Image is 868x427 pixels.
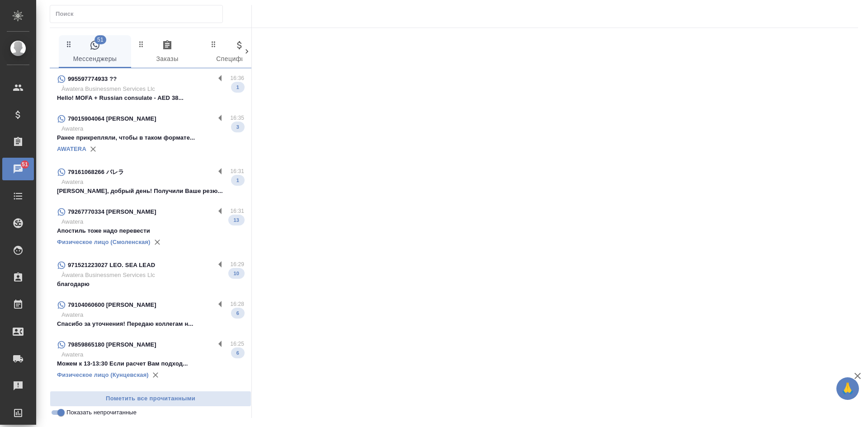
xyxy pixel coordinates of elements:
[228,216,245,225] span: 13
[94,35,106,44] span: 51
[57,94,244,103] p: Hello! MOFA + Russian consulate - AED 38...
[230,167,244,176] p: 16:31
[137,40,198,65] span: Заказы
[68,75,117,84] p: 995597774933 ??
[231,122,245,131] span: 3
[57,187,244,196] p: [PERSON_NAME], добрый день! Получили Ваше резю...
[50,68,251,108] div: 995597774933 ??16:36Àwatera Businessmen Services LlcHello! MOFA + Russian consulate - AED 38...1
[68,300,156,310] p: 79104060600 [PERSON_NAME]
[50,387,251,427] div: 79780686707 [PERSON_NAME]16:23AwateraОплатить заказ можно по ссылке: https://...1
[228,269,245,278] span: 10
[840,379,855,398] span: 🙏
[50,294,251,334] div: 79104060600 [PERSON_NAME]16:28AwateraСпасибо за уточнения! Передаю коллегам н...6
[66,408,137,417] span: Показать непрочитанные
[50,108,251,161] div: 79015904064 [PERSON_NAME]16:35AwateraРанее прикрепляли, чтобы в таком формате...3AWATERA
[50,254,251,294] div: 971521223027 LEO. SEA LEAD16:29Àwatera Businessmen Services Llcблагодарю10
[231,176,245,185] span: 1
[2,158,34,180] a: 51
[55,394,246,404] span: Пометить все прочитанными
[57,239,151,245] a: Физическое лицо (Смоленская)
[68,207,156,216] p: 79267770334 [PERSON_NAME]
[230,300,244,309] p: 16:28
[230,339,244,348] p: 16:25
[68,168,124,177] p: 79161068266 バレラ
[57,280,244,289] p: благодарю
[57,319,244,328] p: Спасибо за уточнения! Передаю коллегам н...
[61,178,244,187] p: Awatera
[68,114,156,123] p: 79015904064 [PERSON_NAME]
[231,348,245,357] span: 6
[56,8,222,20] input: Поиск
[57,145,86,152] a: AWATERA
[57,359,244,368] p: Можем к 13-13:30 Если расчет Вам подход...
[231,83,245,92] span: 1
[50,334,251,387] div: 79859865180 [PERSON_NAME]16:25AwateraМожем к 13-13:30 Если расчет Вам подход...6Физическое лицо (...
[86,142,100,156] button: Удалить привязку
[61,217,244,226] p: Awatera
[61,124,244,133] p: Awatera
[57,371,149,378] a: Физическое лицо (Кунцевская)
[50,161,251,201] div: 79161068266 バレラ16:31Awatera[PERSON_NAME], добрый день! Получили Ваше резю...1
[61,310,244,319] p: Awatera
[230,113,244,122] p: 16:35
[230,206,244,216] p: 16:31
[16,160,33,169] span: 51
[57,226,244,235] p: Апостиль тоже надо перевести
[61,84,244,94] p: Àwatera Businessmen Services Llc
[836,377,859,400] button: 🙏
[231,309,245,318] span: 6
[209,40,270,65] span: Спецификации
[50,201,251,254] div: 79267770334 [PERSON_NAME]16:31AwateraАпостиль тоже надо перевести13Физическое лицо (Смоленская)
[61,350,244,359] p: Awatera
[230,74,244,83] p: 16:36
[151,235,164,249] button: Удалить привязку
[64,40,126,65] span: Мессенджеры
[50,391,251,407] button: Пометить все прочитанными
[61,271,244,280] p: Àwatera Businessmen Services Llc
[230,260,244,269] p: 16:29
[68,340,156,349] p: 79859865180 [PERSON_NAME]
[68,261,155,270] p: 971521223027 LEO. SEA LEAD
[57,133,244,142] p: Ранее прикрепляли, чтобы в таком формате...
